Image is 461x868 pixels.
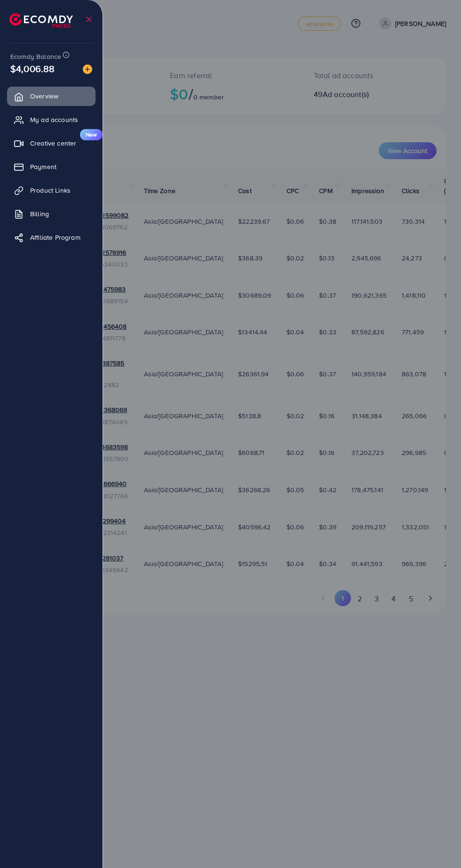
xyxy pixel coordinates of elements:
img: logo [9,13,73,28]
a: My ad accounts [7,110,95,129]
a: Billing [7,204,95,223]
span: Overview [30,91,58,101]
a: Payment [7,157,95,176]
span: Payment [30,162,56,171]
a: Affiliate Program [7,228,95,247]
span: Product Links [30,186,71,195]
a: Creative centerNew [7,134,95,153]
span: $4,006.88 [10,62,55,75]
a: Overview [7,87,95,105]
span: Billing [30,209,49,219]
a: Product Links [7,181,95,200]
span: Ecomdy Balance [10,52,61,61]
iframe: Chat [421,826,454,861]
span: Creative center [30,138,76,148]
img: image [83,65,92,74]
span: New [80,129,103,140]
span: My ad accounts [30,115,78,124]
span: Affiliate Program [30,233,80,242]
